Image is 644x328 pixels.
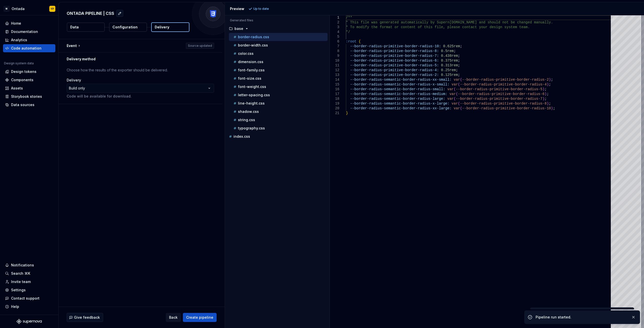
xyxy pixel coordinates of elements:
div: 5 [330,34,339,39]
button: Configuration [109,23,147,32]
span: --border-radius-semantic-border-radius-medium: [350,92,447,96]
div: Notifications [11,263,34,268]
svg: Supernova Logo [17,319,42,324]
span: var [447,97,454,101]
span: ; [544,87,546,91]
span: --border-radius-primitive-border-radius-7 [456,97,542,101]
button: Back [166,313,181,322]
button: base [227,26,328,31]
p: font-size.css [238,76,261,80]
div: Documentation [11,29,38,34]
div: Data sources [11,102,34,107]
span: ; [553,106,555,110]
p: color.css [238,52,254,56]
div: 21 [330,111,339,116]
p: border-width.css [238,43,268,47]
span: --border-radius-primitive-border-radius-8: [350,49,439,53]
div: Design system data [4,61,34,65]
a: Invite team [3,278,55,286]
button: dimension.css [229,59,328,65]
a: Home [3,19,55,27]
span: var [449,92,456,96]
div: Pipeline run started. [536,315,627,320]
p: dimension.css [238,60,263,64]
div: 16 [330,87,339,92]
span: ; [456,68,458,72]
span: --border-radius-primitive-border-radius-5 [456,87,542,91]
span: ) [547,102,549,106]
span: --border-radius-semantic-border-radius-x-large: [350,102,449,106]
a: Documentation [3,28,55,36]
span: ; [458,63,460,67]
div: Home [11,21,21,26]
button: Delivery [151,22,189,32]
span: --border-radius-primitive-border-radius-2 [462,78,549,82]
div: 9 [330,54,339,58]
button: Search ⌘K [3,269,55,277]
div: 20 [330,106,339,111]
div: Invite team [11,279,31,284]
div: 11 [330,63,339,68]
p: base [234,27,243,31]
div: Assets [11,86,23,91]
div: 12 [330,68,339,73]
p: index.css [233,134,250,138]
span: ; [544,97,546,101]
button: typography.css [229,125,328,131]
p: Choose how the results of the exporter should be delivered. [67,68,214,73]
div: Code automation [11,46,42,51]
span: ) [547,82,549,86]
span: ; [458,54,460,58]
p: ONTADA PIPELINE | CSS [67,10,114,16]
button: Help [3,303,55,311]
div: Analytics [11,37,27,42]
span: 0.125rem [441,73,458,77]
p: Delivery [155,25,169,30]
div: 2 [330,20,339,25]
div: 13 [330,73,339,77]
span: * This file was generated automatically by Supern [346,20,450,24]
span: :root [346,39,356,43]
span: --border-radius-semantic-border-radius-xx-small: [350,78,451,82]
button: MOntadaYP [1,3,57,14]
button: Give feedback [67,313,103,322]
button: line-height.css [229,101,328,106]
a: Code automation [3,44,55,52]
span: 0.25rem [441,68,456,72]
p: Up to date [253,7,269,11]
button: index.css [227,134,328,139]
span: 0.5rem [441,49,454,53]
span: var [454,106,460,110]
div: 8 [330,49,339,54]
span: ( [460,106,462,110]
button: border-radius.css [229,34,328,40]
span: 0.625rem [443,44,460,48]
div: 10 [330,58,339,63]
div: 18 [330,97,339,101]
div: Storybook stories [11,94,42,99]
div: Ontada [12,6,25,11]
span: ; [549,102,551,106]
span: lease contact your design system team. [449,25,530,29]
span: --border-radius-semantic-border-radius-small: [350,87,445,91]
button: font-size.css [229,76,328,81]
button: font-family.css [229,67,328,73]
span: --border-radius-semantic-border-radius-large: [350,97,445,101]
span: --border-radius-primitive-border-radius-4: [350,68,439,72]
span: ) [549,78,551,82]
label: Delivery [67,78,81,83]
div: 14 [330,77,339,82]
span: * To modify the format or content of this file, p [346,25,450,29]
div: Settings [11,288,26,293]
button: Data [67,23,105,32]
div: 15 [330,82,339,87]
span: Give feedback [74,315,100,320]
a: Data sources [3,101,55,109]
span: --border-radius-semantic-border-radius-x-small: [350,82,449,86]
span: --border-radius-primitive-border-radius-7: [350,54,439,58]
span: ) [542,87,544,91]
span: --border-radius-primitive-border-radius-8 [460,102,546,106]
button: Create pipeline [183,313,217,322]
div: Preview [230,6,244,11]
p: Code will be available for download. [67,94,214,99]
